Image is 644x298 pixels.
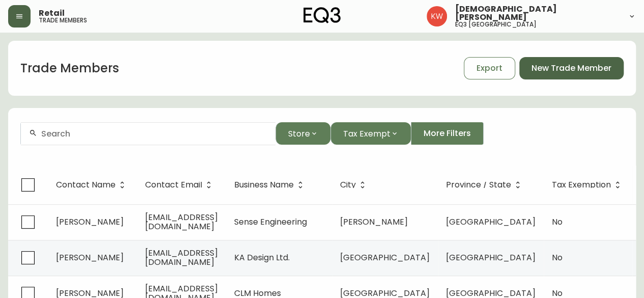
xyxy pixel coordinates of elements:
span: More Filters [424,128,471,139]
span: [PERSON_NAME] [56,252,124,263]
img: f33162b67396b0982c40ce2a87247151 [427,6,447,26]
span: KA Design Ltd. [234,252,290,263]
span: Contact Email [145,182,202,188]
span: No [552,216,563,228]
span: [PERSON_NAME] [56,216,124,228]
span: Retail [39,9,65,17]
span: Business Name [234,182,294,188]
span: City [340,182,356,188]
span: Contact Name [56,182,116,188]
span: Contact Email [145,180,215,189]
span: [DEMOGRAPHIC_DATA][PERSON_NAME] [455,5,620,21]
span: City [340,180,369,189]
span: Province / State [446,180,524,189]
span: Tax Exemption [552,180,624,189]
h5: eq3 [GEOGRAPHIC_DATA] [455,21,537,28]
span: New Trade Member [531,63,611,74]
span: [GEOGRAPHIC_DATA] [446,252,536,263]
span: [EMAIL_ADDRESS][DOMAIN_NAME] [145,211,218,232]
button: Export [464,57,515,79]
button: Tax Exempt [330,122,411,145]
span: [GEOGRAPHIC_DATA] [446,216,536,228]
span: Province / State [446,182,511,188]
button: Store [275,122,330,145]
span: [EMAIL_ADDRESS][DOMAIN_NAME] [145,247,218,268]
input: Search [41,129,267,139]
span: No [552,252,563,263]
h1: Trade Members [20,60,119,77]
span: [PERSON_NAME] [340,216,408,228]
span: [GEOGRAPHIC_DATA] [340,252,430,263]
span: Export [477,63,502,74]
span: Store [288,127,310,140]
button: New Trade Member [519,57,624,79]
span: Sense Engineering [234,216,307,228]
h5: trade members [39,17,87,23]
span: Business Name [234,180,307,189]
button: More Filters [411,122,484,145]
span: Tax Exempt [343,127,390,140]
img: logo [303,7,341,23]
span: Contact Name [56,180,129,189]
span: Tax Exemption [552,182,611,188]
